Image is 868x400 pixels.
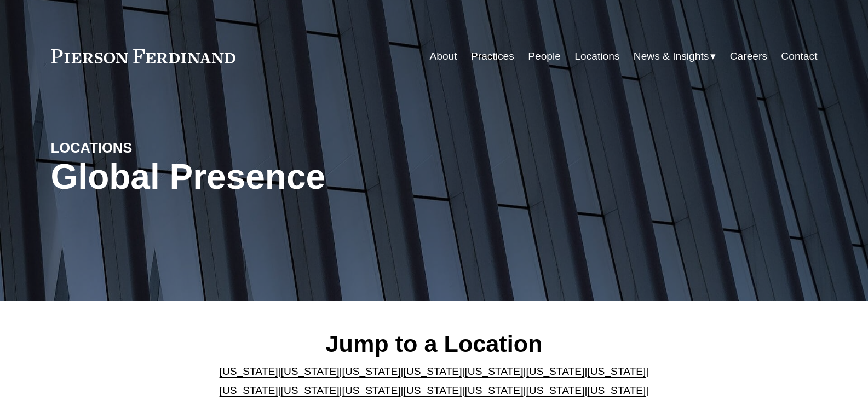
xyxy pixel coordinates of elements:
h1: Global Presence [51,157,562,197]
a: [US_STATE] [526,366,584,377]
a: Careers [730,46,767,67]
a: Practices [471,46,514,67]
h2: Jump to a Location [210,329,658,358]
a: [US_STATE] [342,366,401,377]
a: [US_STATE] [464,366,523,377]
h4: LOCATIONS [51,139,243,156]
a: People [528,46,561,67]
a: [US_STATE] [587,385,646,396]
a: [US_STATE] [281,385,340,396]
a: [US_STATE] [281,366,340,377]
a: About [429,46,457,67]
a: Locations [574,46,619,67]
span: News & Insights [634,47,709,66]
a: [US_STATE] [220,385,278,396]
a: [US_STATE] [220,366,278,377]
a: Contact [781,46,817,67]
a: [US_STATE] [404,385,462,396]
a: [US_STATE] [342,385,401,396]
a: [US_STATE] [587,366,646,377]
a: folder dropdown [634,46,716,67]
a: [US_STATE] [464,385,523,396]
a: [US_STATE] [526,385,584,396]
a: [US_STATE] [404,366,462,377]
